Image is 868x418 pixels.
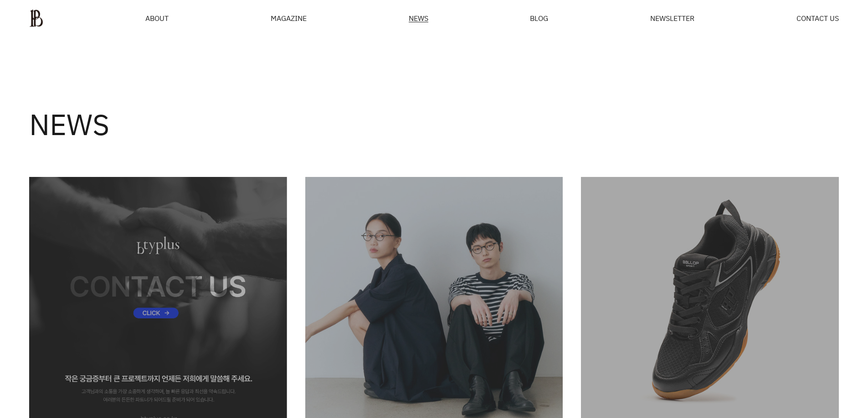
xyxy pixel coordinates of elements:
a: CONTACT US [796,15,839,22]
a: NEWSLETTER [650,15,694,22]
a: NEWS [409,15,428,22]
a: ABOUT [145,15,169,22]
h3: NEWS [29,110,109,139]
div: MAGAZINE [271,15,307,22]
img: ba379d5522eb3.png [29,9,43,27]
a: BLOG [530,15,548,22]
